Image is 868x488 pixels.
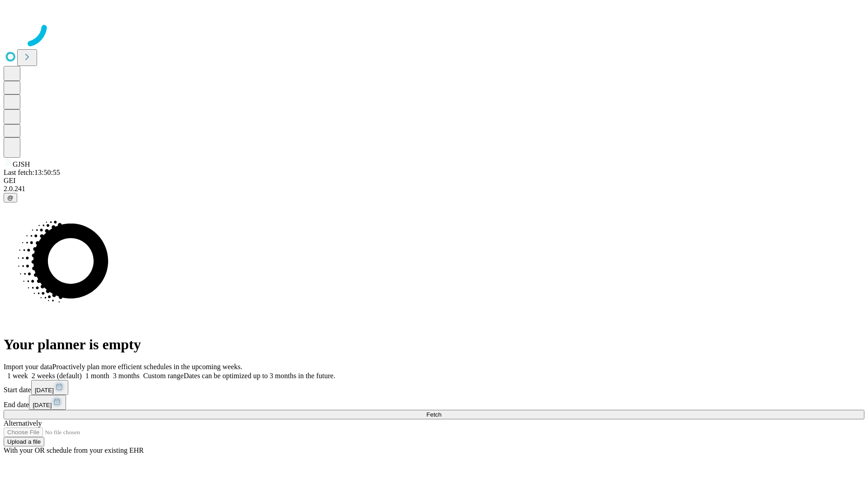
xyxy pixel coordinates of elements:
[4,410,864,419] button: Fetch
[13,160,30,168] span: GJSH
[4,380,864,395] div: Start date
[4,336,864,353] h1: Your planner is empty
[4,437,44,446] button: Upload a file
[4,395,864,410] div: End date
[184,372,335,380] span: Dates can be optimized up to 3 months in the future.
[143,372,184,380] span: Custom range
[7,372,28,380] span: 1 week
[85,372,109,380] span: 1 month
[4,193,17,202] button: @
[426,411,441,418] span: Fetch
[7,194,14,201] span: @
[33,402,52,408] span: [DATE]
[4,177,864,185] div: GEI
[31,380,68,395] button: [DATE]
[4,419,42,427] span: Alternatively
[52,363,242,371] span: Proactively plan more efficient schedules in the upcoming weeks.
[4,169,60,176] span: Last fetch: 13:50:55
[32,372,82,380] span: 2 weeks (default)
[35,387,54,394] span: [DATE]
[113,372,140,380] span: 3 months
[4,185,864,193] div: 2.0.241
[4,446,144,454] span: With your OR schedule from your existing EHR
[4,363,52,371] span: Import your data
[29,395,66,410] button: [DATE]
